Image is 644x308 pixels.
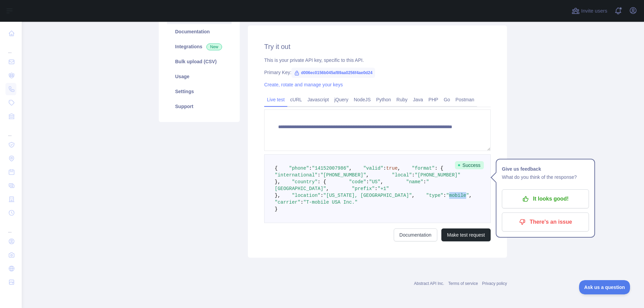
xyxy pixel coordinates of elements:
span: "international" [275,172,318,178]
span: , [366,172,369,178]
span: , [469,193,472,198]
span: "local" [392,172,412,178]
span: : [412,172,414,178]
span: "[PHONE_NUMBER]" [415,172,460,178]
span: "type" [426,193,443,198]
div: This is your private API key, specific to this API. [264,57,491,64]
span: , [397,166,400,171]
span: "US" [369,179,380,185]
a: Python [373,94,394,105]
span: "valid" [363,166,383,171]
span: "[PHONE_NUMBER]" [320,172,366,178]
a: Create, rotate and manage your keys [264,82,343,87]
span: : { [318,179,326,185]
span: : [318,172,320,178]
a: Postman [453,94,477,105]
span: "+1" [377,186,389,191]
span: "country" [292,179,318,185]
a: Abstract API Inc. [414,281,444,286]
button: Invite users [570,5,609,16]
a: Ruby [394,94,410,105]
a: Settings [167,84,232,99]
a: Usage [167,69,232,84]
a: jQuery [332,94,351,105]
span: "prefix" [352,186,375,191]
span: d006ec0156b045af89aa0256f4ae0d24 [291,68,375,78]
span: "14152007986" [312,166,349,171]
span: , [349,166,352,171]
a: Support [167,99,232,114]
a: PHP [426,94,441,105]
a: Integrations New [167,39,232,54]
a: Bulk upload (CSV) [167,54,232,69]
span: : [301,200,303,205]
span: }, [275,193,281,198]
a: Live test [264,94,287,105]
span: : [383,166,386,171]
h1: Give us feedback [502,165,589,173]
a: Terms of service [448,281,478,286]
a: cURL [287,94,305,105]
span: "T-mobile USA Inc." [303,200,358,205]
span: "mobile" [446,193,469,198]
span: : [375,186,377,191]
span: : [320,193,323,198]
a: NodeJS [351,94,373,105]
a: Privacy policy [482,281,507,286]
span: "location" [292,193,320,198]
span: "[US_STATE], [GEOGRAPHIC_DATA]" [323,193,412,198]
span: } [275,206,277,212]
span: , [326,186,329,191]
span: : [309,166,312,171]
button: Make test request [441,228,491,241]
span: : { [435,166,443,171]
span: "carrier" [275,200,301,205]
span: { [275,166,277,171]
a: Go [441,94,453,105]
span: true [386,166,398,171]
a: Documentation [167,24,232,39]
span: "name" [406,179,423,185]
span: , [380,179,383,185]
span: "code" [349,179,366,185]
div: Primary Key: [264,69,491,76]
iframe: Toggle Customer Support [579,280,630,294]
p: What do you think of the response? [502,173,589,181]
span: : [443,193,446,198]
span: : [366,179,369,185]
span: Invite users [581,7,607,15]
a: Java [410,94,426,105]
span: "format" [412,166,435,171]
span: Success [455,161,484,169]
span: New [206,44,222,50]
div: ... [5,41,16,54]
span: , [412,193,414,198]
h2: Try it out [264,42,491,51]
span: "phone" [289,166,309,171]
a: Javascript [305,94,332,105]
span: }, [275,179,281,185]
div: ... [5,220,16,234]
a: Documentation [394,228,437,241]
span: : [423,179,426,185]
div: ... [5,124,16,137]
